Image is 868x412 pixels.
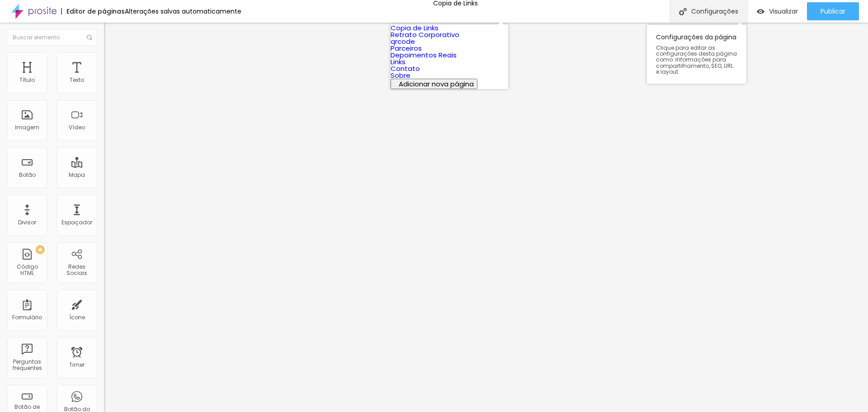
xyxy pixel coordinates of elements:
a: Parceiros [391,43,422,53]
div: Timer [69,362,85,368]
button: Visualizar [748,2,807,20]
div: Editor de páginas [61,8,125,14]
div: Espaçador [61,219,92,226]
div: Formulário [12,314,42,321]
span: Adicionar nova página [399,79,474,89]
a: Links [391,57,406,66]
img: view-1.svg [757,8,764,15]
div: Imagem [15,124,39,131]
span: Clique para editar as configurações desta página como: Informações para compartilhamento, SEO, UR... [656,45,737,75]
img: Icone [87,35,92,40]
iframe: Editor [104,23,868,412]
img: Icone [679,8,687,15]
a: Sobre [391,71,410,80]
div: Configurações da página [647,25,746,84]
a: Copia de Links [391,23,439,33]
a: Depoimentos Reais [391,50,457,60]
div: Botão [19,172,36,178]
span: Visualizar [769,8,798,15]
div: Vídeo [69,124,85,131]
div: Código HTML [9,264,45,277]
button: Adicionar nova página [391,79,477,89]
div: Redes Sociais [59,264,94,277]
a: Contato [391,64,420,73]
div: Mapa [69,172,85,178]
button: Publicar [807,2,859,20]
div: Texto [70,77,84,83]
span: Publicar [821,8,845,15]
div: Perguntas frequentes [9,359,45,372]
div: Título [19,77,35,83]
div: Divisor [18,219,36,226]
div: Ícone [69,314,85,321]
a: Retrato Corporativo [391,30,459,39]
div: Alterações salvas automaticamente [125,8,241,14]
input: Buscar elemento [7,29,97,46]
a: qrcode [391,37,415,46]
